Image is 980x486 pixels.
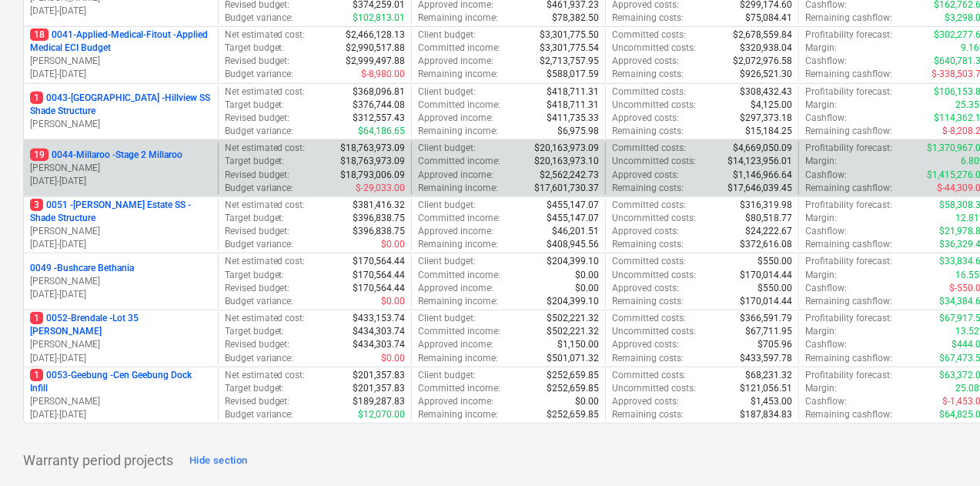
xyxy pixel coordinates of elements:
div: 0049 -Bushcare Bethania[PERSON_NAME][DATE]-[DATE] [30,262,212,301]
p: Remaining costs : [612,238,684,251]
p: Profitability forecast : [805,255,892,268]
p: Approved costs : [612,282,679,295]
p: Approved income : [418,112,493,125]
p: 0051 - [PERSON_NAME] Estate SS - Shade Structure [30,199,212,225]
p: Remaining income : [418,125,498,138]
span: 19 [30,149,48,161]
p: Target budget : [225,155,285,168]
p: $67,711.95 [745,325,792,338]
p: Revised budget : [225,395,290,408]
p: Client budget : [418,28,476,42]
p: $4,669,050.09 [733,142,792,155]
p: $2,990,517.88 [346,42,405,55]
p: Margin : [805,99,837,112]
p: $2,466,128.13 [346,28,405,42]
p: 0044-Millaroo - Stage 2 Millaroo [30,149,182,162]
p: Uncommitted costs : [612,155,696,168]
p: Net estimated cost : [225,369,306,382]
p: $396,838.75 [353,212,405,225]
span: 1 [30,312,43,324]
p: Budget variance : [225,125,294,138]
p: $4,125.00 [751,99,792,112]
p: $170,014.44 [740,295,792,308]
p: $433,153.74 [353,312,405,325]
p: Uncommitted costs : [612,325,696,338]
p: $0.00 [381,295,405,308]
p: [DATE] - [DATE] [30,238,212,251]
p: Cashflow : [805,282,847,295]
p: Remaining income : [418,12,498,25]
p: 0041-Applied-Medical-Fitout - Applied Medical ECI Budget [30,28,212,55]
p: $102,813.01 [353,12,405,25]
p: $366,591.79 [740,312,792,325]
div: 10053-Geebung -Cen Geebung Dock Infill[PERSON_NAME][DATE]-[DATE] [30,369,212,422]
p: Remaining cashflow : [805,182,892,195]
p: Remaining income : [418,352,498,365]
p: $0.00 [575,282,599,295]
p: Margin : [805,382,837,395]
p: $455,147.07 [547,212,599,225]
p: $368,096.81 [353,85,405,99]
p: Uncommitted costs : [612,99,696,112]
p: Net estimated cost : [225,28,306,42]
p: $396,838.75 [353,225,405,238]
p: Client budget : [418,255,476,268]
p: Committed costs : [612,369,686,382]
button: Hide section [186,448,251,473]
p: Approved income : [418,169,493,182]
p: Revised budget : [225,55,290,68]
p: Approved costs : [612,338,679,351]
p: Margin : [805,42,837,55]
p: Remaining cashflow : [805,352,892,365]
p: $411,735.33 [547,112,599,125]
p: $316,319.98 [740,199,792,212]
p: [PERSON_NAME] [30,225,212,238]
p: Remaining cashflow : [805,408,892,421]
p: Committed costs : [612,255,686,268]
div: Hide section [189,452,247,470]
p: $2,678,559.84 [733,28,792,42]
p: [DATE] - [DATE] [30,288,212,301]
p: Remaining costs : [612,12,684,25]
p: $408,945.56 [547,238,599,251]
p: Client budget : [418,85,476,99]
p: $75,084.41 [745,12,792,25]
p: [PERSON_NAME] [30,162,212,175]
p: $80,518.77 [745,212,792,225]
p: [DATE] - [DATE] [30,175,212,188]
p: Cashflow : [805,169,847,182]
p: Budget variance : [225,68,294,81]
p: Remaining income : [418,68,498,81]
p: $-29,033.00 [356,182,405,195]
p: Target budget : [225,42,285,55]
p: Committed income : [418,155,500,168]
p: Remaining costs : [612,408,684,421]
p: Committed costs : [612,199,686,212]
p: $1,146,966.64 [733,169,792,182]
p: [DATE] - [DATE] [30,68,212,81]
p: Cashflow : [805,338,847,351]
p: $15,184.25 [745,125,792,138]
p: $550.00 [758,255,792,268]
p: Target budget : [225,325,285,338]
p: Target budget : [225,212,285,225]
p: Uncommitted costs : [612,212,696,225]
p: $170,564.44 [353,269,405,282]
p: $252,659.85 [547,382,599,395]
div: 180041-Applied-Medical-Fitout -Applied Medical ECI Budget[PERSON_NAME][DATE]-[DATE] [30,28,212,82]
p: Target budget : [225,99,285,112]
p: $170,564.44 [353,255,405,268]
p: $18,763,973.09 [340,155,405,168]
p: [PERSON_NAME] [30,55,212,68]
p: $6,975.98 [557,125,599,138]
p: Cashflow : [805,395,847,408]
p: Approved income : [418,225,493,238]
p: $18,793,006.09 [340,169,405,182]
p: $376,744.08 [353,99,405,112]
p: [PERSON_NAME] [30,338,212,351]
p: $312,557.43 [353,112,405,125]
p: $3,301,775.50 [540,28,599,42]
p: [PERSON_NAME] [30,275,212,288]
p: Committed income : [418,212,500,225]
p: $588,017.59 [547,68,599,81]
